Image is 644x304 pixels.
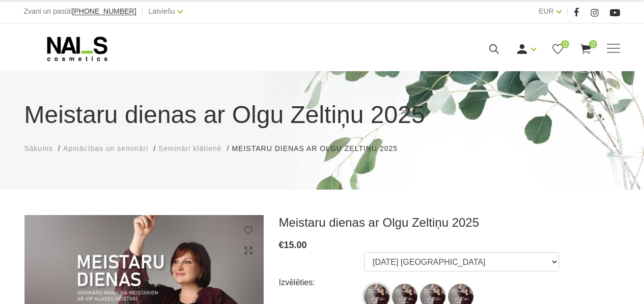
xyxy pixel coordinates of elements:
span: Sākums [24,144,53,153]
li: Meistaru dienas ar Olgu Zeltiņu 2025 [232,143,408,154]
h3: Meistaru dienas ar Olgu Zeltiņu 2025 [279,215,620,230]
a: Semināri klātienē [158,143,221,154]
div: Izvēlēties: [279,275,365,291]
span: 0 [589,40,597,48]
a: 0 [551,43,564,55]
span: Semināri klātienē [158,144,221,153]
a: [PHONE_NUMBER] [72,8,136,15]
a: Sākums [24,143,53,154]
span: 15.00 [284,240,307,250]
span: | [142,5,144,18]
a: EUR [539,5,554,17]
span: € [279,240,284,250]
span: Apmācības un semināri [63,144,148,153]
a: Latviešu [149,5,175,17]
span: | [567,5,569,18]
div: Zvani un pasūti [24,5,136,18]
span: 0 [561,40,569,48]
h1: Meistaru dienas ar Olgu Zeltiņu 2025 [24,97,620,133]
a: Apmācības un semināri [63,143,148,154]
a: 0 [579,43,592,55]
